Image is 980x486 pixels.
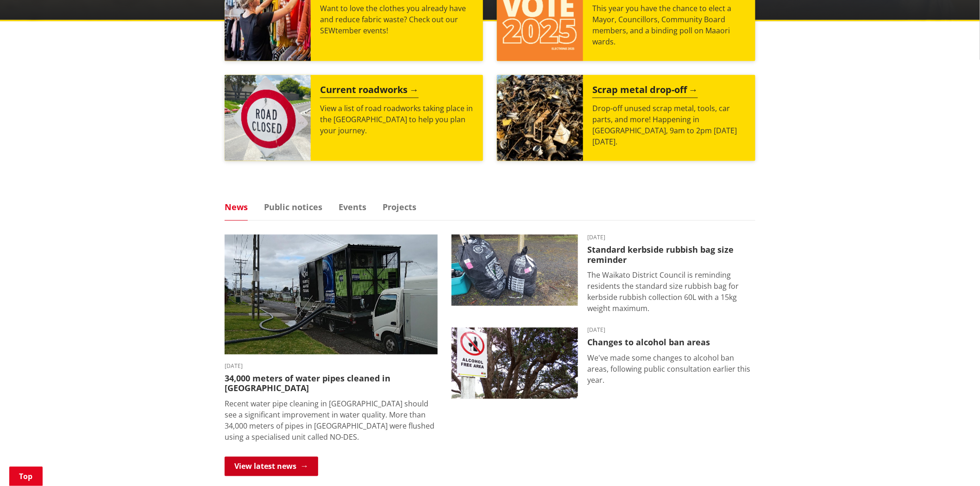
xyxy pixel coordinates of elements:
p: View a list of road roadworks taking place in the [GEOGRAPHIC_DATA] to help you plan your journey. [320,103,474,136]
h3: Changes to alcohol ban areas [587,338,755,348]
h2: Current roadworks [320,84,419,98]
a: Public notices [264,203,322,211]
a: Top [9,467,43,486]
img: NO-DES unit flushing water pipes in Huntly [225,235,438,355]
iframe: Messenger Launcher [937,447,971,480]
a: View latest news [225,457,318,476]
a: A massive pile of rusted scrap metal, including wheels and various industrial parts, under a clea... [497,75,755,161]
a: Current roadworks View a list of road roadworks taking place in the [GEOGRAPHIC_DATA] to help you... [225,75,483,161]
img: Road closed sign [225,75,311,161]
p: Recent water pipe cleaning in [GEOGRAPHIC_DATA] should see a significant improvement in water qua... [225,399,438,443]
a: Projects [383,203,416,211]
time: [DATE] [225,364,438,369]
h2: Scrap metal drop-off [592,84,698,98]
p: The Waikato District Council is reminding residents the standard size rubbish bag for kerbside ru... [587,269,755,314]
img: Alcohol Control Bylaw adopted - August 2025 (2) [452,328,578,399]
time: [DATE] [587,328,755,333]
p: Want to love the clothes you already have and reduce fabric waste? Check out our SEWtember events! [320,3,474,36]
a: News [225,203,248,211]
p: This year you have the chance to elect a Mayor, Councillors, Community Board members, and a bindi... [592,3,746,47]
p: Drop-off unused scrap metal, tools, car parts, and more! Happening in [GEOGRAPHIC_DATA], 9am to 2... [592,103,746,147]
a: [DATE] Standard kerbside rubbish bag size reminder The Waikato District Council is reminding resi... [452,235,755,314]
a: Events [339,203,366,211]
time: [DATE] [587,235,755,240]
img: 20250825_074435 [452,235,578,306]
h3: 34,000 meters of water pipes cleaned in [GEOGRAPHIC_DATA] [225,374,438,394]
p: We've made some changes to alcohol ban areas, following public consultation earlier this year. [587,353,755,386]
h3: Standard kerbside rubbish bag size reminder [587,245,755,265]
a: [DATE] Changes to alcohol ban areas We've made some changes to alcohol ban areas, following publi... [452,328,755,399]
img: Scrap metal collection [497,75,583,161]
a: [DATE] 34,000 meters of water pipes cleaned in [GEOGRAPHIC_DATA] Recent water pipe cleaning in [G... [225,235,438,443]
